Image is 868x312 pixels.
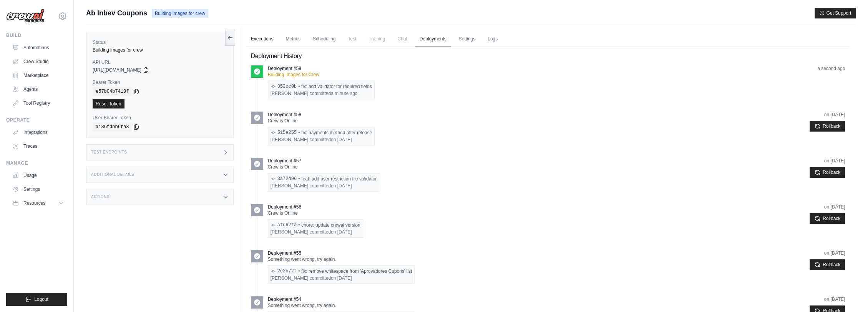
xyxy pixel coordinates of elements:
button: Rollback [810,213,845,224]
time: August 18, 2025 at 15:28 GMT-3 [824,297,845,302]
p: Deployment #57 [268,158,301,164]
a: Scheduling [308,31,340,47]
div: Building images for crew [93,47,227,53]
a: 853cc0b [277,83,297,90]
p: Crew is Online [268,210,363,216]
time: August 19, 2025 at 16:34 GMT-3 [331,183,352,189]
p: Building Images for Crew [268,72,375,78]
div: [PERSON_NAME] committed [271,275,412,281]
span: Test [343,31,361,47]
a: Tool Registry [9,97,67,109]
p: Crew is Online [268,118,375,124]
p: Deployment #56 [268,204,301,210]
a: Integrations [9,126,67,138]
time: August 21, 2025 at 16:05 GMT-3 [331,137,352,142]
p: Something went wrong, try again. [268,302,415,309]
button: Get Support [815,8,856,18]
code: e57b04b7410f [93,87,132,96]
a: Settings [454,31,480,47]
time: August 19, 2025 at 12:29 GMT-3 [331,229,352,235]
p: Deployment #58 [268,112,301,118]
a: afd62fa [277,222,297,228]
label: User Bearer Token [93,115,227,121]
a: Traces [9,140,67,152]
iframe: Chat Widget [830,275,868,312]
p: Crew is Online [268,164,380,170]
a: Agents [9,83,67,95]
p: Deployment #59 [268,65,301,72]
a: Settings [9,183,67,195]
p: Deployment #55 [268,250,301,256]
span: • [298,176,300,182]
div: Manage [6,160,67,166]
span: • [298,130,300,136]
span: Ab Inbev Coupons [86,8,147,18]
span: [URL][DOMAIN_NAME] [93,67,141,73]
time: August 19, 2025 at 16:34 GMT-3 [824,158,845,164]
time: August 28, 2025 at 15:33 GMT-3 [331,91,357,96]
div: chore: update crewai version [271,222,360,228]
button: Logout [6,293,67,306]
a: Usage [9,169,67,182]
div: fix: payments method after release [271,130,372,136]
img: Logo [6,9,45,23]
a: Logs [483,31,502,47]
code: a186fdbb6fa3 [93,122,132,132]
a: 2e2b72f [277,268,297,274]
time: August 28, 2025 at 15:34 GMT-3 [817,66,845,71]
label: Bearer Token [93,79,227,85]
div: fix: add validator for required fields [271,83,372,90]
p: Something went wrong, try again. [268,256,415,262]
div: [PERSON_NAME] committed [271,229,360,235]
h3: Additional Details [91,172,134,177]
div: fix: remove whitespace from 'Aprovadores Cupons' list [271,268,412,274]
span: Training is not available until the deployment is complete [364,31,390,47]
div: [PERSON_NAME] committed [271,183,377,189]
time: August 21, 2025 at 16:05 GMT-3 [824,112,845,117]
h2: Deployment History [251,52,845,61]
a: Crew Studio [9,55,67,68]
label: API URL [93,59,227,65]
a: 3a72d96 [277,176,297,182]
span: • [298,268,300,274]
div: Operate [6,117,67,123]
span: Resources [23,200,45,206]
time: August 19, 2025 at 12:30 GMT-3 [824,204,845,210]
div: Widget de chat [830,275,868,312]
div: feat: add user restriction file validator [271,176,377,182]
button: Rollback [810,167,845,178]
span: • [298,83,300,90]
div: [PERSON_NAME] committed [271,90,372,97]
a: Automations [9,42,67,54]
div: [PERSON_NAME] committed [271,137,372,143]
a: 515e255 [277,130,297,136]
p: Deployment #54 [268,296,301,302]
button: Rollback [810,259,845,270]
span: • [298,222,300,228]
span: Building images for crew [152,9,208,18]
button: Resources [9,197,67,209]
time: August 19, 2025 at 09:28 GMT-3 [824,250,845,256]
div: Build [6,32,67,38]
span: Chat is not available until the deployment is complete [393,31,412,47]
h3: Test Endpoints [91,150,127,155]
span: Logout [34,296,48,302]
a: Reset Token [93,99,124,108]
h3: Actions [91,195,110,199]
a: Metrics [281,31,305,47]
time: August 18, 2025 at 15:27 GMT-3 [331,275,352,281]
button: Rollback [810,121,845,132]
label: Status [93,39,227,45]
a: Deployments [415,31,451,47]
a: Executions [246,31,278,47]
a: Marketplace [9,69,67,82]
